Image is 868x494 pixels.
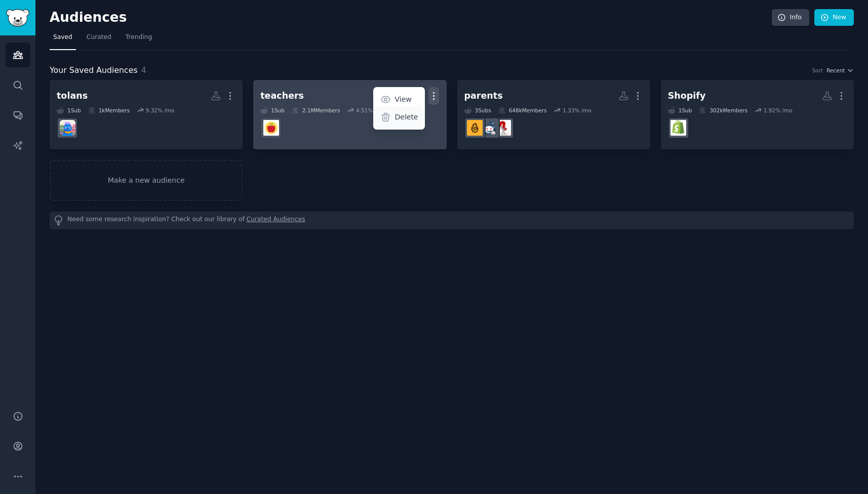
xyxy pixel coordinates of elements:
a: Make a new audience [50,160,243,201]
div: 3 Sub s [464,107,491,114]
p: View [394,94,411,105]
div: 1.92 % /mo [764,107,793,114]
span: Recent [826,67,845,74]
div: 1 Sub [668,107,692,114]
a: Trending [122,29,155,50]
a: Curated [83,29,115,50]
span: Curated [87,33,111,42]
div: 648k Members [498,107,547,114]
div: Need some research inspiration? Check out our library of [50,212,854,229]
a: parents3Subs648kMembers1.33% /moAskParentsParentsNewParents [457,80,650,149]
a: View [375,89,423,110]
div: 9.32 % /mo [146,107,175,114]
a: Shopify1Sub302kMembers1.92% /moshopify [661,80,854,149]
div: tolans [57,90,88,102]
button: Recent [826,67,854,74]
img: tolanworld [60,120,75,136]
div: Shopify [668,90,706,102]
a: Curated Audiences [247,215,305,226]
a: teachersViewDelete1Sub2.1MMembers4.51% /moTeachers [253,80,446,149]
div: 1 Sub [57,107,81,114]
div: 302k Members [699,107,747,114]
div: 1.33 % /mo [563,107,591,114]
div: Sort [812,67,823,74]
img: shopify [670,120,686,136]
img: Parents [481,120,497,136]
div: 4.51 % /mo [356,107,385,114]
h2: Audiences [50,10,772,26]
img: AskParents [495,120,511,136]
div: 2.1M Members [292,107,340,114]
img: GummySearch logo [6,9,29,27]
span: Your Saved Audiences [50,64,138,77]
img: Teachers [263,120,279,136]
div: parents [464,90,503,102]
a: Saved [50,29,76,50]
span: Trending [126,33,152,42]
div: teachers [260,90,304,102]
div: 1 Sub [260,107,285,114]
a: New [814,9,854,26]
div: 1k Members [88,107,130,114]
span: Saved [53,33,72,42]
span: 4 [141,65,146,75]
img: NewParents [467,120,483,136]
a: tolans1Sub1kMembers9.32% /motolanworld [50,80,243,149]
a: Info [772,9,809,26]
p: Delete [394,112,418,122]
